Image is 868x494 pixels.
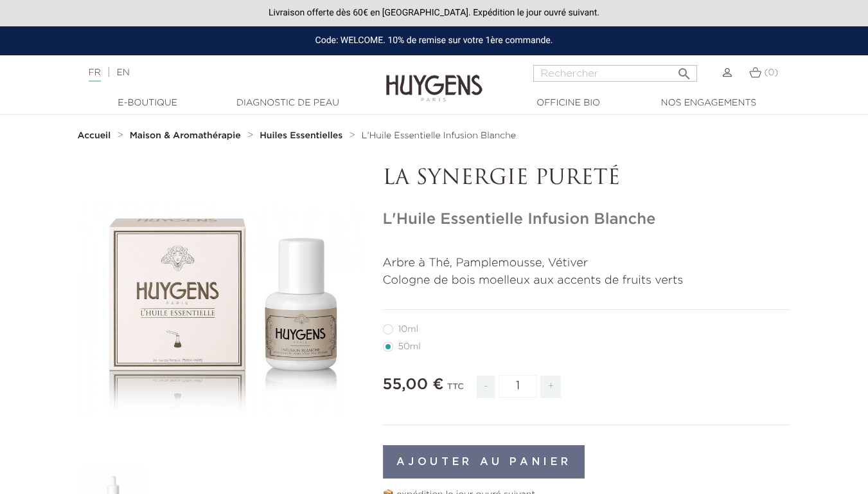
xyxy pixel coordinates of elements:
[383,272,791,289] p: Cologne de bois moelleux aux accents de fruits verts
[383,210,791,229] h1: L'Huile Essentielle Infusion Blanche
[383,167,791,191] p: LA SYNERGIE PURETÉ
[383,445,585,479] button: Ajouter au panier
[260,131,342,140] strong: Huiles Essentielles
[260,131,346,141] a: Huiles Essentielles
[533,65,697,82] input: Rechercher
[383,342,436,352] label: 50ml
[499,375,537,398] input: Quantité
[82,65,352,80] div: |
[677,62,692,78] i: 
[84,96,212,110] a: E-Boutique
[504,96,633,110] a: Officine Bio
[764,68,778,77] span: (0)
[386,54,483,104] img: Huygens
[644,96,773,110] a: Nos engagements
[383,255,791,272] p: Arbre à Thé, Pamplemousse, Vétiver
[89,68,101,82] a: FR
[673,61,696,78] button: 
[78,131,114,141] a: Accueil
[383,324,434,334] label: 10ml
[78,131,111,140] strong: Accueil
[224,96,352,110] a: Diagnostic de peau
[383,377,444,392] span: 55,00 €
[477,376,495,398] span: -
[130,131,244,141] a: Maison & Aromathérapie
[362,131,516,140] span: L'Huile Essentielle Infusion Blanche
[447,373,464,408] div: TTC
[130,131,241,140] strong: Maison & Aromathérapie
[116,68,129,77] a: EN
[540,376,561,398] span: +
[362,131,516,141] a: L'Huile Essentielle Infusion Blanche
